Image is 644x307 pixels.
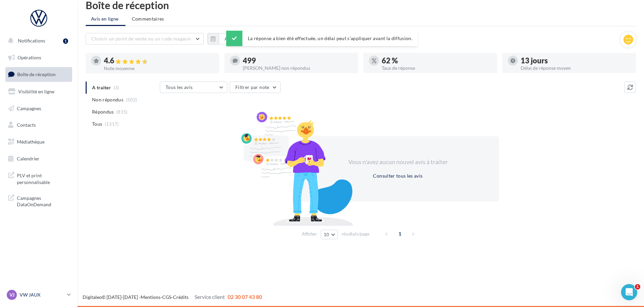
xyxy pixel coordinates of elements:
span: Boîte de réception [17,71,56,77]
span: Notifications [18,38,45,43]
div: 13 jours [521,57,631,64]
span: 02 30 07 43 80 [228,294,262,300]
span: (502) [126,97,138,102]
span: Choisir un point de vente ou un code magasin [91,36,191,41]
span: 10 [324,232,329,237]
span: Répondus [92,109,114,115]
iframe: Intercom live chat [621,284,637,300]
a: Mentions [141,294,160,300]
button: Filtrer par note [230,82,281,93]
span: Contacts [17,122,36,128]
a: CGS [162,294,171,300]
div: 62 % [382,57,492,64]
span: Opérations [18,55,41,60]
div: 499 [243,57,353,64]
button: Au total [207,33,248,44]
a: Campagnes DataOnDemand [4,191,74,211]
span: Médiathèque [17,139,45,145]
button: Notifications 1 [4,34,71,48]
span: Non répondus [92,96,123,103]
span: Tous [92,121,102,127]
div: Taux de réponse [382,66,492,70]
p: VW JAUX [20,291,64,298]
span: © [DATE]-[DATE] - - - [83,294,262,300]
a: Contacts [4,118,74,132]
a: Opérations [4,51,74,65]
span: Service client [195,294,225,300]
span: 1 [635,284,640,289]
span: Campagnes [17,105,41,111]
a: Médiathèque [4,135,74,149]
div: [PERSON_NAME] non répondus [243,66,353,70]
span: Afficher [302,231,317,237]
div: Note moyenne [104,66,214,71]
a: Boîte de réception [4,67,74,82]
button: Consulter tous les avis [370,172,425,180]
span: PLV et print personnalisable [17,171,69,185]
a: Crédits [173,294,188,300]
span: 1 [394,228,405,239]
span: (1317) [105,121,119,127]
span: Commentaires [132,16,164,22]
span: (815) [116,109,128,115]
span: résultats/page [342,231,370,237]
span: VJ [9,291,14,298]
a: Digitaleo [83,294,102,300]
button: Choisir un point de vente ou un code magasin [86,33,204,44]
div: La réponse a bien été effectuée, un délai peut s’appliquer avant la diffusion. [226,31,418,46]
span: Visibilité en ligne [18,89,54,94]
a: PLV et print personnalisable [4,168,74,188]
button: 10 [321,230,338,239]
span: Calendrier [17,156,39,161]
a: Visibilité en ligne [4,85,74,99]
button: Tous les avis [160,82,227,93]
span: Tous les avis [166,84,193,90]
div: 4.6 [104,57,214,65]
a: Campagnes [4,101,74,116]
div: Délai de réponse moyen [521,66,631,70]
a: VJ VW JAUX [5,288,72,301]
button: Au total [219,33,248,44]
a: Calendrier [4,152,74,166]
div: 1 [63,38,68,44]
div: Vous n'avez aucun nouvel avis à traiter [340,158,456,166]
span: Campagnes DataOnDemand [17,193,69,208]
